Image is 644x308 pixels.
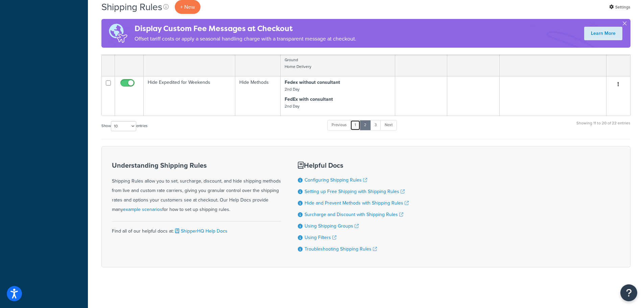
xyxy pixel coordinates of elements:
[135,34,356,44] p: Offset tariff costs or apply a seasonal handling charge with a transparent message at checkout.
[135,23,356,34] h4: Display Custom Fee Messages at Checkout
[101,19,135,48] img: duties-banner-06bc72dcb5fe05cb3f9472aba00be2ae8eb53ab6f0d8bb03d382ba314ac3c341.png
[305,211,403,218] a: Surcharge and Discount with Shipping Rules
[584,27,622,40] a: Learn More
[350,120,360,130] a: 1
[111,121,136,131] select: Showentries
[305,245,377,253] a: Troubleshooting Shipping Rules
[101,121,147,131] label: Show entries
[112,162,281,214] div: Shipping Rules allow you to set, surcharge, discount, and hide shipping methods from live and cus...
[285,96,333,103] strong: FedEx with consultant
[285,79,340,86] strong: Fedex without consultant
[380,120,397,130] a: Next
[305,176,367,184] a: Configuring Shipping Rules
[620,284,637,301] button: Open Resource Center
[305,199,409,207] a: Hide and Prevent Methods with Shipping Rules
[112,221,281,236] div: Find all of our helpful docs at:
[235,76,281,116] td: Hide Methods
[576,119,630,134] div: Showing 11 to 20 of 22 entries
[360,120,371,130] a: 2
[123,206,162,213] a: example scenarios
[285,57,311,70] small: Ground Home Delivery
[285,86,300,92] small: 2nd Day
[305,188,405,195] a: Setting up Free Shipping with Shipping Rules
[112,162,281,169] h3: Understanding Shipping Rules
[144,76,235,116] td: Hide Expedited for Weekends
[609,2,630,12] a: Settings
[370,120,381,130] a: 3
[174,228,228,235] a: ShipperHQ Help Docs
[327,120,351,130] a: Previous
[101,0,162,14] h1: Shipping Rules
[305,222,359,230] a: Using Shipping Groups
[285,103,300,109] small: 2nd Day
[298,162,409,169] h3: Helpful Docs
[305,234,336,241] a: Using Filters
